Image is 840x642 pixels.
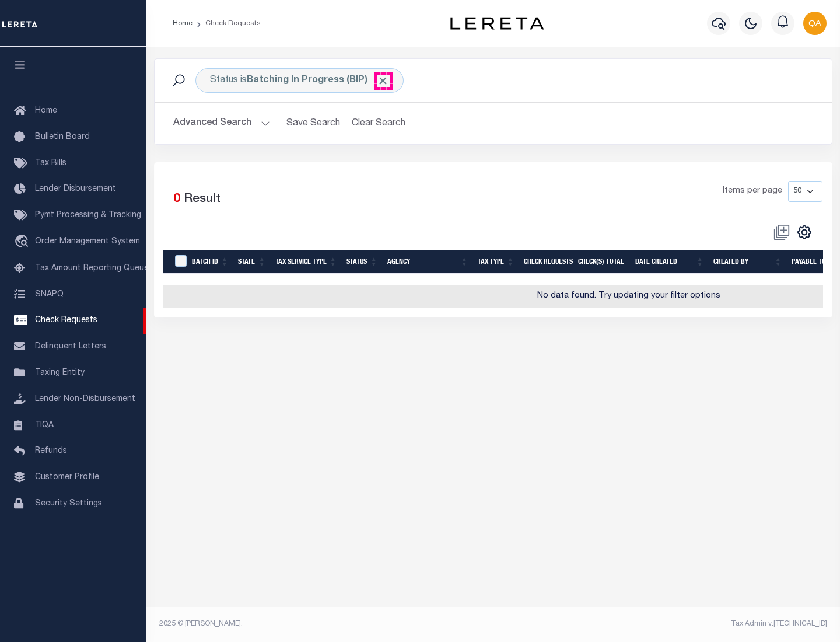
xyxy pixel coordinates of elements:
[35,447,67,455] span: Refunds
[803,12,827,35] img: svg+xml;base64,PHN2ZyB4bWxucz0iaHR0cDovL3d3dy53My5vcmcvMjAwMC9zdmciIHBvaW50ZXItZXZlbnRzPSJub25lIi...
[187,250,233,274] th: Batch Id: activate to sort column ascending
[450,17,544,30] img: logo-dark.svg
[195,68,404,93] div: Status is
[35,316,97,325] span: Check Requests
[184,190,220,209] label: Result
[347,112,411,135] button: Clear Search
[35,473,99,481] span: Customer Profile
[233,250,271,274] th: State: activate to sort column ascending
[35,238,140,246] span: Order Management System
[383,250,473,274] th: Agency: activate to sort column ascending
[14,235,33,250] i: travel_explore
[709,250,787,274] th: Created By: activate to sort column ascending
[35,185,116,193] span: Lender Disbursement
[35,159,66,168] span: Tax Bills
[173,112,270,135] button: Advanced Search
[519,250,573,274] th: Check Requests
[35,133,90,141] span: Bulletin Board
[271,250,342,274] th: Tax Service Type: activate to sort column ascending
[279,112,347,135] button: Save Search
[35,500,102,508] span: Security Settings
[150,619,494,629] div: 2025 © [PERSON_NAME].
[502,619,827,629] div: Tax Admin v.[TECHNICAL_ID]
[247,76,389,85] b: Batching In Progress (BIP)
[35,211,141,219] span: Pymt Processing & Tracking
[192,18,261,29] li: Check Requests
[723,185,782,198] span: Items per page
[35,264,149,273] span: Tax Amount Reporting Queue
[35,395,135,403] span: Lender Non-Disbursement
[631,250,709,274] th: Date Created: activate to sort column ascending
[573,250,631,274] th: Check(s) Total
[35,369,85,377] span: Taxing Entity
[173,20,192,27] a: Home
[377,75,389,87] span: Click to Remove
[173,193,180,205] span: 0
[35,107,57,115] span: Home
[342,250,383,274] th: Status: activate to sort column ascending
[35,421,54,429] span: TIQA
[35,290,64,298] span: SNAPQ
[35,343,106,351] span: Delinquent Letters
[473,250,519,274] th: Tax Type: activate to sort column ascending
